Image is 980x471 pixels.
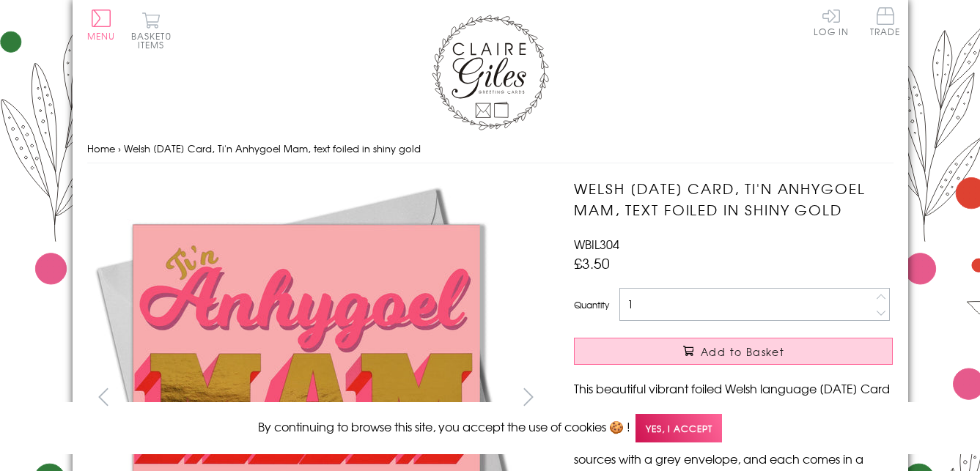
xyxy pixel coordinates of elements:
[870,7,901,39] a: Trade
[87,29,116,42] span: Menu
[118,141,121,155] span: ›
[574,178,893,220] h1: Welsh [DATE] Card, Ti'n Anhygoel Mam, text foiled in shiny gold
[87,134,894,164] nav: breadcrumbs
[87,10,116,40] button: Menu
[635,414,722,442] span: Yes, I accept
[87,141,115,155] a: Home
[432,15,549,130] img: Claire Giles Greetings Cards
[574,253,610,273] span: £3.50
[870,7,901,36] span: Trade
[574,235,619,253] span: WBIL304
[814,7,849,36] a: Log In
[124,141,421,155] span: Welsh [DATE] Card, Ti'n Anhygoel Mam, text foiled in shiny gold
[138,29,172,51] span: 0 items
[701,344,784,359] span: Add to Basket
[574,298,609,311] label: Quantity
[87,380,120,413] button: prev
[131,12,172,49] button: Basket0 items
[512,380,545,413] button: next
[574,338,893,365] button: Add to Basket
